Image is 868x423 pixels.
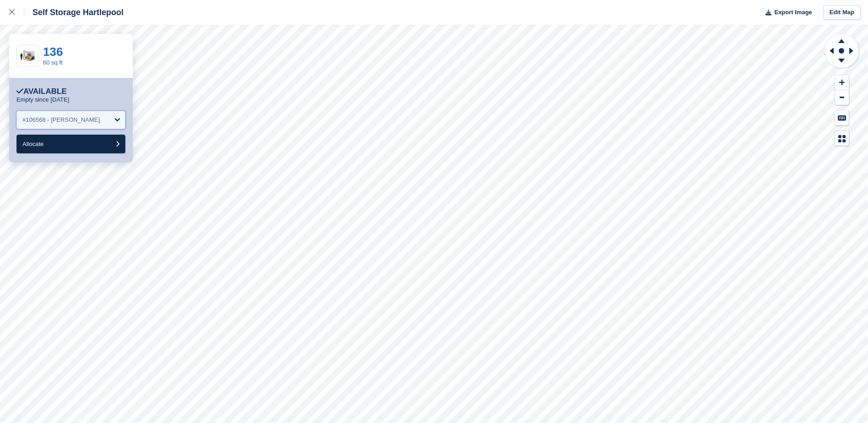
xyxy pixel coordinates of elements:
a: Edit Map [823,5,861,20]
img: 50-sqft-unit.jpg [17,48,38,64]
a: 136 [43,45,63,59]
span: Export Image [774,8,812,17]
button: Map Legend [835,131,849,146]
button: Keyboard Shortcuts [835,110,849,125]
button: Zoom In [835,75,849,90]
a: 60 sq ft [43,59,63,66]
button: Allocate [16,135,125,153]
p: Empty since [DATE] [16,96,69,103]
button: Zoom Out [835,90,849,105]
button: Export Image [760,5,812,20]
div: Self Storage Hartlepool [24,7,124,18]
div: Available [16,87,67,96]
div: #106568 - [PERSON_NAME] [22,115,100,125]
span: Allocate [22,141,43,147]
